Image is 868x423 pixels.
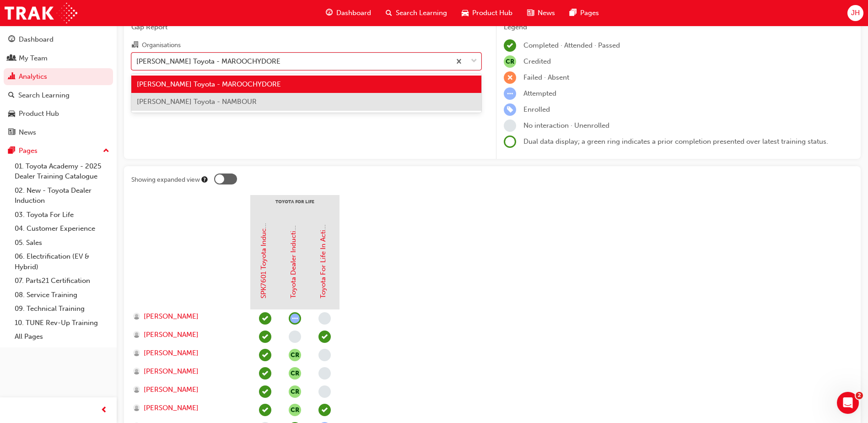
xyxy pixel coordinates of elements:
[144,348,199,358] span: [PERSON_NAME]
[11,288,113,302] a: 08. Service Training
[289,404,301,416] button: null-icon
[318,404,331,416] span: learningRecordVerb_ATTEND-icon
[11,302,113,316] a: 09. Technical Training
[11,184,113,208] a: 02. New - Toyota Dealer Induction
[462,7,469,19] span: car-icon
[504,55,516,68] span: null-icon
[523,73,569,81] span: Failed · Absent
[133,311,242,322] a: [PERSON_NAME]
[19,34,54,45] div: Dashboard
[8,129,15,137] span: news-icon
[523,57,551,65] span: Credited
[527,7,534,19] span: news-icon
[289,385,301,398] button: null-icon
[289,331,301,343] span: learningRecordVerb_NONE-icon
[8,54,15,63] span: people-icon
[11,249,113,274] a: 06. Electrification (EV & Hybrid)
[131,22,481,33] span: Gap Report
[8,36,15,44] span: guage-icon
[318,385,331,398] span: learningRecordVerb_NONE-icon
[19,53,48,64] div: My Team
[378,4,454,22] a: search-iconSearch Learning
[289,349,301,361] span: null-icon
[200,175,209,184] div: Tooltip anchor
[131,175,200,184] div: Showing expanded view
[259,178,268,298] a: SPK7601 Toyota Induction (eLearning)
[19,146,38,156] div: Pages
[259,385,271,398] span: learningRecordVerb_COMPLETE-icon
[4,50,113,67] a: My Team
[19,108,59,119] div: Product Hub
[137,80,281,88] span: [PERSON_NAME] Toyota - MAROOCHYDORE
[11,316,113,330] a: 10. TUNE Rev-Up Training
[8,73,15,81] span: chart-icon
[144,366,199,377] span: [PERSON_NAME]
[11,274,113,288] a: 07. Parts21 Certification
[144,311,199,322] span: [PERSON_NAME]
[4,124,113,141] a: News
[396,8,447,18] span: Search Learning
[133,385,242,395] a: [PERSON_NAME]
[11,236,113,250] a: 05. Sales
[4,105,113,122] a: Product Hub
[259,404,271,416] span: learningRecordVerb_PASS-icon
[837,392,859,414] iframe: Intercom live chat
[523,41,620,49] span: Completed · Attended · Passed
[11,222,113,236] a: 04. Customer Experience
[133,348,242,358] a: [PERSON_NAME]
[137,98,257,106] span: [PERSON_NAME] Toyota - NAMBOUR
[454,4,520,22] a: car-iconProduct Hub
[289,367,301,380] button: null-icon
[318,4,378,22] a: guage-iconDashboard
[523,137,828,146] span: Dual data display; a green ring indicates a prior completion presented over latest training status.
[144,330,199,340] span: [PERSON_NAME]
[318,367,331,380] span: learningRecordVerb_NONE-icon
[142,41,181,50] div: Organisations
[4,31,113,48] a: Dashboard
[289,312,301,325] span: learningRecordVerb_ATTEMPT-icon
[851,8,860,18] span: JH
[144,385,199,395] span: [PERSON_NAME]
[318,349,331,361] span: learningRecordVerb_NONE-icon
[259,349,271,361] span: learningRecordVerb_PASS-icon
[471,55,477,67] span: down-icon
[856,392,863,399] span: 2
[101,405,108,416] span: prev-icon
[319,158,327,298] a: Toyota For Life In Action - Virtual Classroom
[4,142,113,159] button: Pages
[504,103,516,116] span: learningRecordVerb_ENROLL-icon
[250,195,340,218] div: Toyota For Life
[570,7,577,19] span: pages-icon
[520,4,562,22] a: news-iconNews
[504,39,516,52] span: learningRecordVerb_COMPLETE-icon
[133,330,242,340] a: [PERSON_NAME]
[259,331,271,343] span: learningRecordVerb_COMPLETE-icon
[4,29,113,142] button: DashboardMy TeamAnalyticsSearch LearningProduct HubNews
[18,90,70,101] div: Search Learning
[136,56,280,66] div: [PERSON_NAME] Toyota - MAROOCHYDORE
[318,331,331,343] span: learningRecordVerb_ATTEND-icon
[336,8,371,18] span: Dashboard
[11,159,113,184] a: 01. Toyota Academy - 2025 Dealer Training Catalogue
[504,119,516,132] span: learningRecordVerb_NONE-icon
[326,7,333,19] span: guage-icon
[131,41,138,49] span: organisation-icon
[472,8,512,18] span: Product Hub
[133,403,242,413] a: [PERSON_NAME]
[133,366,242,377] a: [PERSON_NAME]
[289,222,297,298] a: Toyota Dealer Induction
[538,8,555,18] span: News
[386,7,392,19] span: search-icon
[144,403,199,413] span: [PERSON_NAME]
[19,127,36,138] div: News
[11,330,113,344] a: All Pages
[11,208,113,222] a: 03. Toyota For Life
[8,110,15,118] span: car-icon
[504,22,853,33] div: Legend
[259,312,271,325] span: learningRecordVerb_COMPLETE-icon
[259,367,271,380] span: learningRecordVerb_COMPLETE-icon
[8,92,15,100] span: search-icon
[4,87,113,104] a: Search Learning
[504,71,516,84] span: learningRecordVerb_FAIL-icon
